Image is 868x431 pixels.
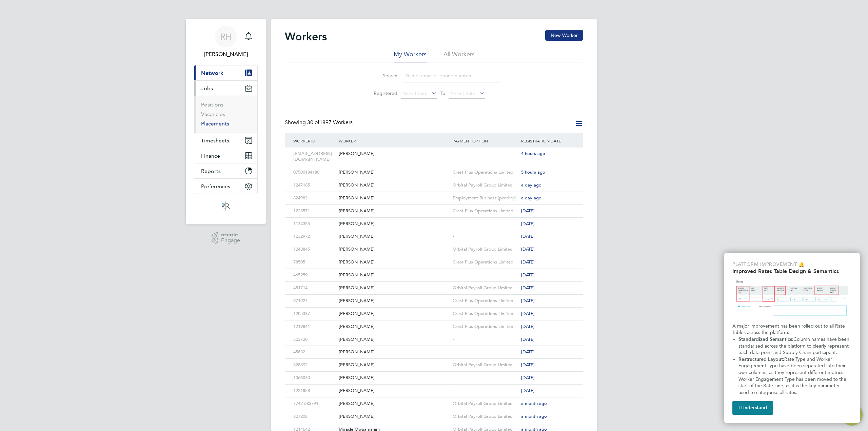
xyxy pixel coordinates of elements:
li: All Workers [443,50,475,62]
div: - [451,148,519,160]
img: psrsolutions-logo-retina.png [220,201,232,212]
div: Registration Date [519,133,576,149]
div: 1232972 [292,230,337,243]
div: 1066030 [292,372,337,384]
div: 1228571 [292,205,337,217]
div: [PERSON_NAME] [337,192,451,204]
span: Select date [451,91,475,97]
div: - [451,230,519,243]
label: Registered [367,90,397,96]
div: Orbital Payroll Group Limited [451,397,519,410]
div: [PERSON_NAME] [337,359,451,371]
div: Crest Plus Operations Limited [451,256,519,269]
a: Go to home page [194,201,258,212]
div: Showing [285,119,354,126]
div: 07500184180 [292,166,337,179]
span: Timesheets [201,137,229,144]
span: [DATE] [521,362,535,368]
span: 4 hours ago [521,151,545,156]
strong: Restructured Layout: [738,356,784,362]
div: 7742 682791 [292,397,337,410]
div: [PERSON_NAME] [337,333,451,346]
div: [PERSON_NAME] [337,308,451,320]
button: I Understand [732,401,773,415]
div: 1205337 [292,308,337,320]
nav: Main navigation [186,19,266,224]
div: 827208 [292,410,337,423]
div: 824982 [292,192,337,204]
span: Preferences [201,183,230,190]
input: Name, email or phone number [402,69,501,82]
span: [DATE] [521,375,535,380]
strong: Standardized Semantics: [738,336,793,342]
span: [DATE] [521,388,535,393]
div: [PERSON_NAME] [337,320,451,333]
a: Vacancies [201,111,225,117]
label: Search [367,73,397,79]
span: a month ago [521,400,547,406]
span: 1897 Workers [307,119,353,126]
div: [PERSON_NAME] [337,372,451,384]
span: a day ago [521,182,541,188]
span: [DATE] [521,259,535,265]
p: Platform Improvement 🔔 [732,261,852,268]
div: [PERSON_NAME] [337,179,451,192]
div: [PERSON_NAME] [337,269,451,281]
div: - [451,333,519,346]
span: a day ago [521,195,541,201]
span: [DATE] [521,311,535,316]
span: [DATE] [521,272,535,278]
img: Updated Rates Table Design & Semantics [732,277,852,320]
span: 30 of [307,119,319,126]
span: Rachel Harris [194,50,258,58]
div: [PERSON_NAME] [337,385,451,397]
h2: Workers [285,30,327,43]
span: Engage [221,238,240,243]
p: A major improvement has been rolled out to all Rate Tables across the platform: [732,323,852,336]
span: [DATE] [521,298,535,303]
span: Jobs [201,85,213,92]
div: - [451,385,519,397]
div: Orbital Payroll Group Limited [451,282,519,294]
div: 1219841 [292,320,337,333]
div: Improved Rate Table Semantics [724,253,860,423]
div: [PERSON_NAME] [337,243,451,256]
div: [PERSON_NAME] [337,205,451,217]
div: - [451,218,519,230]
div: [PERSON_NAME] [337,295,451,307]
li: My Workers [394,50,427,62]
div: Worker ID [292,133,337,149]
div: Crest Plus Operations Limited [451,166,519,179]
div: Worker [337,133,451,149]
div: Orbital Payroll Group Limited [451,410,519,423]
div: 78505 [292,256,337,269]
div: Crest Plus Operations Limited [451,295,519,307]
a: Go to account details [194,26,258,58]
div: [PERSON_NAME] [337,256,451,269]
div: 1243845 [292,243,337,256]
div: Employment Business (pending) [451,192,519,204]
div: - [451,269,519,281]
div: [PERSON_NAME] [337,410,451,423]
div: [PERSON_NAME] [337,397,451,410]
span: Select date [403,91,428,97]
div: Crest Plus Operations Limited [451,320,519,333]
span: a month ago [521,413,547,419]
span: Column names have been standarised across the platform to clearly represent each data point and S... [738,336,851,355]
div: [PERSON_NAME] [337,346,451,358]
span: To [438,89,447,98]
div: Orbital Payroll Group Limited [451,179,519,192]
span: Network [201,70,223,76]
span: Powered by [221,232,240,238]
div: [PERSON_NAME] [337,218,451,230]
h2: Improved Rates Table Design & Semantics [732,268,852,274]
div: Crest Plus Operations Limited [451,308,519,320]
span: Rate Type and Worker Engagement Type have been separated into their own columns, as they represen... [738,356,848,395]
div: 465259 [292,269,337,281]
button: New Worker [545,30,583,41]
span: 5 hours ago [521,169,545,175]
a: Positions [201,101,223,108]
div: 1221858 [292,385,337,397]
span: [DATE] [521,336,535,342]
div: [PERSON_NAME] [337,166,451,179]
